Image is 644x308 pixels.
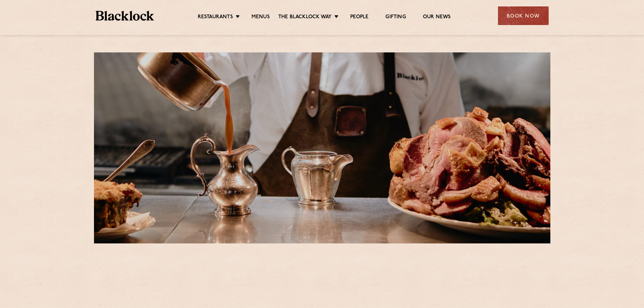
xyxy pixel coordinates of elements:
div: Book Now [498,6,549,25]
a: Our News [423,14,451,21]
a: Restaurants [198,14,233,21]
a: Gifting [385,14,406,21]
img: BL_Textured_Logo-footer-cropped.svg [96,11,154,21]
a: Menus [252,14,270,21]
a: The Blacklock Way [278,14,332,21]
a: People [350,14,368,21]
